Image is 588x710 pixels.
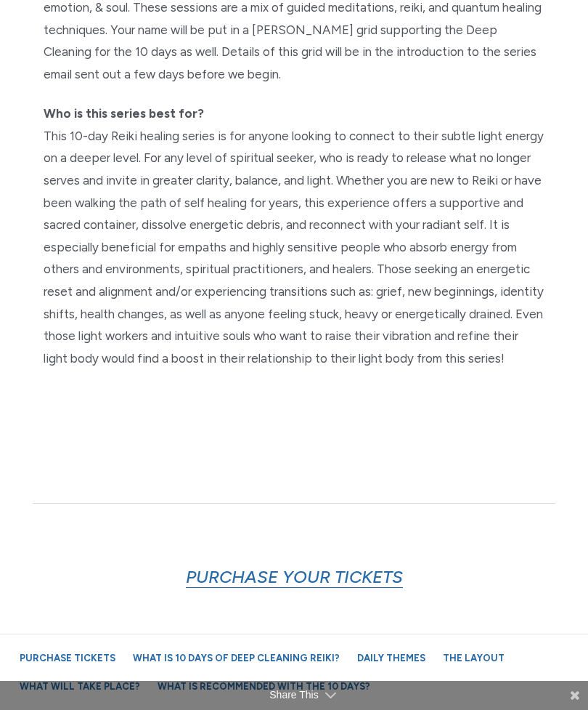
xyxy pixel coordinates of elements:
a: What is 10 Days of Deep Cleaning Reiki? [126,645,347,671]
a: Daily Themes [350,645,433,671]
a: Purchase Tickets [12,645,123,671]
a: The Layout [436,645,512,671]
a: What is recommended with the 10 Days? [150,674,377,699]
p: This 10-day Reiki healing series is for anyone looking to connect to their subtle light energy on... [44,102,544,369]
a: PURCHASE YOUR TICKETS [186,566,403,588]
a: What will take place? [12,674,147,699]
strong: Who is this series best for? [44,106,204,121]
